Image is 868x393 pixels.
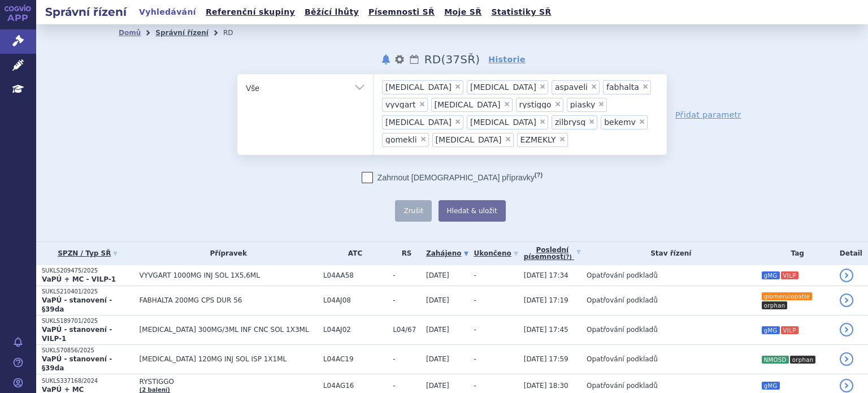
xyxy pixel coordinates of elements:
[518,265,581,286] td: [DATE] 17:34
[581,315,756,344] td: Opatřování podkladů
[362,172,542,183] label: Zahrnout [DEMOGRAPHIC_DATA] přípravky
[202,5,298,20] a: Referenční skupiny
[591,83,597,90] span: ×
[140,378,318,386] span: RYSTIGGO
[42,296,112,313] strong: VaPÚ - stanovení - §39da
[42,377,134,385] p: SUKLS337168/2024
[581,286,756,315] td: Opatřování podkladů
[393,326,420,334] span: L04/67
[140,326,318,334] span: [MEDICAL_DATA] 300MG/3ML INF CNC SOL 1X3ML
[781,326,798,334] i: VILP
[155,29,209,37] a: Správní řízení
[445,53,460,66] span: 37
[504,101,510,107] span: ×
[301,5,362,20] a: Běžící lhůty
[385,118,452,126] span: [MEDICAL_DATA]
[581,265,756,286] td: Opatřování podkladů
[435,101,501,109] span: [MEDICAL_DATA]
[441,53,480,66] span: ( SŘ)
[474,245,518,261] a: Ukončeno
[323,382,387,390] span: L04AG16
[571,132,578,146] input: [MEDICAL_DATA][MEDICAL_DATA]aspavelifabhaltavyvgart[MEDICAL_DATA]rystiggopiasky[MEDICAL_DATA][MED...
[454,83,461,90] span: ×
[387,242,420,265] th: RS
[468,315,518,344] td: -
[675,109,741,120] a: Přidat parametr
[134,242,318,265] th: Přípravek
[588,118,595,125] span: ×
[488,5,554,20] a: Statistiky SŘ
[420,136,427,142] span: ×
[524,242,581,265] a: Poslednípísemnost(?)
[840,323,853,336] a: detail
[598,101,605,107] span: ×
[441,5,485,20] a: Moje SŘ
[470,83,536,91] span: [MEDICAL_DATA]
[323,296,387,304] span: L04AJ08
[36,4,136,20] h2: Správní řízení
[559,136,566,142] span: ×
[42,347,134,355] p: SUKLS70856/2025
[365,5,438,20] a: Písemnosti SŘ
[140,271,318,279] span: VYVGART 1000MG INJ SOL 1X5,6ML
[140,387,170,393] a: (2 balení)
[519,101,552,109] span: rystiggo
[385,101,416,109] span: vyvgart
[140,296,318,304] span: FABHALTA 200MG CPS DUR 56
[318,242,387,265] th: ATC
[323,355,387,363] span: L04AC19
[420,265,468,286] td: [DATE]
[394,53,405,66] button: nastavení
[42,326,112,343] strong: VaPÚ - stanovení - VILP-1
[756,242,834,265] th: Tag
[581,344,756,374] td: Opatřování podkladů
[385,136,417,144] span: gomekli
[762,292,812,300] i: glomerulopatie
[840,379,853,392] a: detail
[323,271,387,279] span: L04AA58
[439,200,506,222] button: Hledat & uložit
[642,83,649,90] span: ×
[119,29,141,37] a: Domů
[420,344,468,374] td: [DATE]
[604,118,636,126] span: bekemv
[505,136,511,142] span: ×
[393,271,420,279] span: -
[555,83,588,91] span: aspaveli
[419,101,426,107] span: ×
[539,118,546,125] span: ×
[520,136,556,144] span: EZMEKLY
[554,101,561,107] span: ×
[762,356,789,364] i: NMOSD
[790,356,816,364] i: orphan
[539,83,546,90] span: ×
[42,267,134,275] p: SUKLS209475/2025
[563,254,572,261] abbr: (?)
[840,293,853,307] a: detail
[468,265,518,286] td: -
[518,286,581,315] td: [DATE] 17:19
[639,118,645,125] span: ×
[420,315,468,344] td: [DATE]
[385,83,452,91] span: [MEDICAL_DATA]
[395,200,432,222] button: Zrušit
[840,269,853,282] a: detail
[393,296,420,304] span: -
[470,118,536,126] span: [MEDICAL_DATA]
[393,355,420,363] span: -
[488,54,526,65] a: Historie
[840,352,853,366] a: detail
[42,355,112,372] strong: VaPÚ - stanovení - §39da
[424,53,441,66] span: RD
[762,301,788,309] i: orphan
[380,53,392,66] button: notifikace
[518,344,581,374] td: [DATE] 17:59
[42,317,134,325] p: SUKLS189701/2025
[570,101,596,109] span: piasky
[409,53,420,66] a: Lhůty
[420,286,468,315] td: [DATE]
[834,242,868,265] th: Detail
[468,286,518,315] td: -
[468,344,518,374] td: -
[393,382,420,390] span: -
